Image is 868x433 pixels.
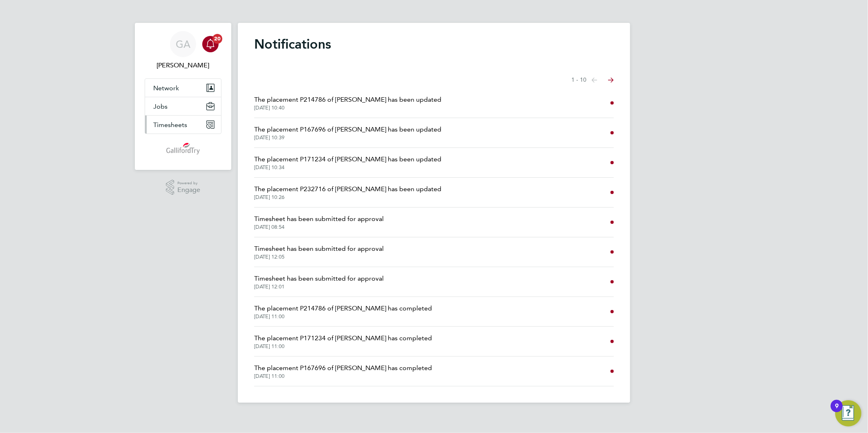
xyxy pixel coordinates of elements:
[145,31,221,70] a: GA[PERSON_NAME]
[254,134,441,141] span: [DATE] 10:39
[254,125,441,134] span: The placement P167696 of [PERSON_NAME] has been updated
[254,164,441,171] span: [DATE] 10:34
[166,142,200,155] img: gallifordtry-logo-retina.png
[571,76,586,84] span: 1 - 10
[254,363,432,379] a: The placement P167696 of [PERSON_NAME] has completed[DATE] 11:00
[145,142,221,155] a: Go to home page
[213,34,222,44] span: 20
[254,95,441,111] a: The placement P214786 of [PERSON_NAME] has been updated[DATE] 10:40
[254,125,441,141] a: The placement P167696 of [PERSON_NAME] has been updated[DATE] 10:39
[202,31,219,57] a: 20
[254,304,432,320] a: The placement P214786 of [PERSON_NAME] has completed[DATE] 11:00
[254,184,441,201] a: The placement P232716 of [PERSON_NAME] has been updated[DATE] 10:26
[254,333,432,343] span: The placement P171234 of [PERSON_NAME] has completed
[254,36,614,52] h1: Notifications
[153,103,168,110] span: Jobs
[254,274,384,290] a: Timesheet has been submitted for approval[DATE] 12:01
[254,363,432,373] span: The placement P167696 of [PERSON_NAME] has completed
[254,283,384,290] span: [DATE] 12:01
[835,406,839,417] div: 9
[254,343,432,350] span: [DATE] 11:00
[254,333,432,350] a: The placement P171234 of [PERSON_NAME] has completed[DATE] 11:00
[254,244,384,260] a: Timesheet has been submitted for approval[DATE] 12:05
[145,97,221,115] button: Jobs
[254,154,441,171] a: The placement P171234 of [PERSON_NAME] has been updated[DATE] 10:34
[254,313,432,320] span: [DATE] 11:00
[177,187,200,194] span: Engage
[254,214,384,224] span: Timesheet has been submitted for approval
[254,224,384,230] span: [DATE] 08:54
[153,121,187,129] span: Timesheets
[254,214,384,230] a: Timesheet has been submitted for approval[DATE] 08:54
[254,304,432,313] span: The placement P214786 of [PERSON_NAME] has completed
[254,373,432,379] span: [DATE] 11:00
[254,274,384,283] span: Timesheet has been submitted for approval
[254,95,441,105] span: The placement P214786 of [PERSON_NAME] has been updated
[571,72,614,88] nav: Select page of notifications list
[177,180,200,187] span: Powered by
[145,79,221,97] button: Network
[835,400,861,426] button: Open Resource Center, 9 new notifications
[254,244,384,254] span: Timesheet has been submitted for approval
[135,23,231,170] nav: Main navigation
[153,84,179,92] span: Network
[166,180,201,195] a: Powered byEngage
[254,254,384,260] span: [DATE] 12:05
[254,184,441,194] span: The placement P232716 of [PERSON_NAME] has been updated
[254,194,441,201] span: [DATE] 10:26
[254,105,441,111] span: [DATE] 10:40
[176,39,190,49] span: GA
[145,116,221,134] button: Timesheets
[145,60,221,70] span: Gary Attwell
[254,154,441,164] span: The placement P171234 of [PERSON_NAME] has been updated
